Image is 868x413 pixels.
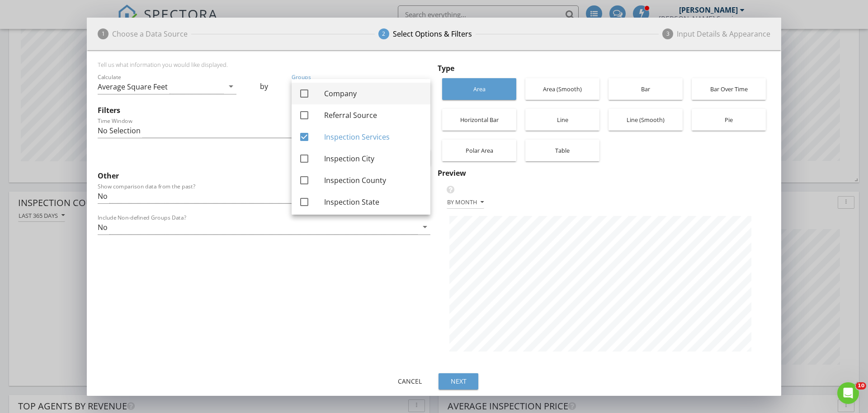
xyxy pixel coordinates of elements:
div: No Selection [98,127,141,135]
div: Tell us what information you would like displayed. [98,61,430,72]
div: By month [447,199,484,206]
div: Pie [696,109,761,131]
div: Input Details & Appearance [677,28,770,39]
div: Inspection State [324,197,423,207]
div: by [236,72,292,103]
div: Select Options & Filters [393,28,472,39]
div: Area (Smooth) [530,78,595,100]
div: Cancel [397,376,422,386]
div: Inspection Services [324,131,423,142]
div: Table [530,140,595,161]
div: Line (Smooth) [613,109,678,131]
i: arrow_drop_down [420,221,430,232]
div: Other [98,170,430,181]
span: 10 [856,382,866,390]
div: Company [324,88,423,99]
span: 3 [662,28,673,39]
div: Average Square Feet [98,83,168,91]
div: Area [447,78,512,100]
div: Choose a Data Source [112,28,188,39]
button: Cancel [390,373,429,390]
div: Bar Over Time [696,78,761,100]
div: Type [438,63,770,74]
div: No [98,223,108,231]
div: Referral Source [324,110,423,121]
div: Inspection County [324,175,423,186]
button: By month [447,197,484,209]
div: Polar Area [447,140,512,161]
div: Bar [613,78,678,100]
div: Preview [438,168,770,178]
i: arrow_drop_down [226,81,236,92]
div: Next [446,376,471,386]
span: 2 [378,28,389,39]
div: Horizontal Bar [447,109,512,131]
iframe: Intercom live chat [837,382,859,404]
span: 1 [98,28,108,39]
div: Inspection City [324,153,423,164]
button: Next [439,373,478,390]
div: Line [530,109,595,131]
div: Filters [98,105,430,116]
div: No [98,192,108,200]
